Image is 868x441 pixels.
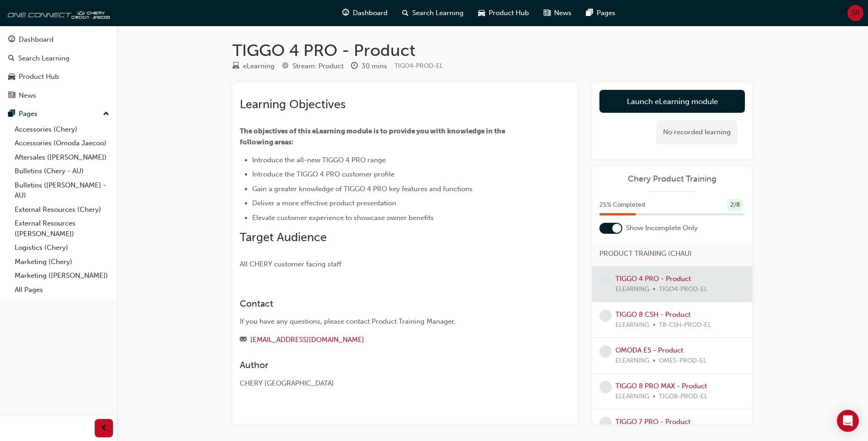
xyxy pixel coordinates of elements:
div: News [19,90,36,101]
span: TIGO8-PROD-EL [659,391,707,402]
a: search-iconSearch Learning [395,4,471,22]
span: Show Incomplete Only [626,223,698,233]
span: news-icon [544,7,550,19]
span: All CHERY customer facing staff [240,260,341,268]
span: target-icon [282,62,289,71]
span: pages-icon [8,110,15,118]
a: Logistics (Chery) [11,241,113,255]
span: Deliver a more effective product presentation [252,199,396,207]
span: OME5-PROD-EL [659,356,706,366]
a: Dashboard [4,31,113,48]
a: TIGGO 8 CSH - Product [615,310,690,319]
a: External Resources (Chery) [11,203,113,217]
div: Dashboard [19,34,54,45]
h1: TIGGO 4 PRO - Product [232,40,752,61]
button: Pages [4,105,113,122]
div: If you have any questions, please contact Product Training Manager. [240,316,537,327]
span: Target Audience [240,230,327,244]
a: Chery Product Training [599,174,745,184]
div: Email [240,334,537,346]
button: SR [847,5,863,21]
span: Introduce the all-new TIGGO 4 PRO range [252,156,386,164]
span: search-icon [402,7,409,19]
span: learningRecordVerb_NONE-icon [599,417,612,429]
div: Open Intercom Messenger [837,410,859,432]
span: SR [852,8,860,18]
span: Search Learning [412,8,464,18]
span: learningRecordVerb_NONE-icon [599,381,612,393]
span: ELEARNING [615,320,649,331]
span: car-icon [8,73,15,81]
span: 25 % Completed [599,200,645,210]
a: Bulletins ([PERSON_NAME] - AU) [11,178,113,203]
a: Marketing ([PERSON_NAME]) [11,269,113,283]
span: PRODUCT TRAINING (CHAU) [599,248,692,259]
div: 2 / 8 [727,199,743,211]
span: up-icon [103,108,109,120]
a: News [4,87,113,104]
span: clock-icon [351,62,358,71]
div: Pages [19,109,38,119]
span: Gain a greater knowledge of TIGGO 4 PRO key features and functions [252,185,473,193]
a: OMODA E5 - Product [615,346,683,354]
span: Learning resource code [394,62,443,70]
a: Aftersales ([PERSON_NAME]) [11,150,113,165]
div: Type [232,61,275,72]
span: search-icon [8,55,15,63]
a: Accessories (Omoda Jaecoo) [11,136,113,150]
button: DashboardSearch LearningProduct HubNews [4,29,113,105]
span: Introduce the TIGGO 4 PRO customer profile [252,170,394,178]
span: guage-icon [8,36,15,44]
span: guage-icon [342,7,349,19]
span: pages-icon [586,7,593,19]
span: news-icon [8,92,15,100]
div: CHERY [GEOGRAPHIC_DATA] [240,378,537,389]
span: Product Hub [489,8,529,18]
span: Dashboard [353,8,388,18]
div: Search Learning [18,53,70,64]
a: All Pages [11,283,113,297]
a: Search Learning [4,50,113,67]
a: TIGGO 8 PRO MAX - Product [615,382,707,390]
div: Product Hub [19,72,59,82]
a: Launch eLearning module [599,90,745,113]
a: Accessories (Chery) [11,122,113,137]
img: oneconnect [5,4,110,22]
span: The objectives of this eLearning module is to provide you with knowledge in the following areas: [240,127,507,146]
a: [EMAIL_ADDRESS][DOMAIN_NAME] [250,336,364,344]
a: car-iconProduct Hub [471,4,536,22]
a: pages-iconPages [579,4,623,22]
div: Stream [282,61,344,72]
span: learningRecordVerb_NONE-icon [599,345,612,358]
span: Pages [597,8,615,18]
a: External Resources ([PERSON_NAME]) [11,216,113,241]
a: Product Hub [4,68,113,85]
div: 30 mins [361,61,387,72]
a: news-iconNews [536,4,579,22]
span: car-icon [478,7,485,19]
a: Bulletins (Chery - AU) [11,164,113,178]
h3: Author [240,360,537,370]
span: Learning Objectives [240,97,345,111]
span: learningRecordVerb_NONE-icon [599,274,612,286]
span: ELEARNING [615,391,649,402]
span: email-icon [240,336,247,344]
a: Marketing (Chery) [11,255,113,269]
div: Duration [351,61,387,72]
div: Stream: Product [292,61,344,72]
span: learningResourceType_ELEARNING-icon [232,62,239,71]
span: prev-icon [101,423,108,434]
span: T8-CSH-PROD-EL [659,320,711,331]
a: TIGGO 7 PRO - Product [615,418,690,426]
span: Elevate customer experience to showcase owner benefits [252,214,434,222]
span: learningRecordVerb_NONE-icon [599,309,612,322]
h3: Contact [240,298,537,309]
div: No recorded learning [656,120,738,144]
div: eLearning [243,61,275,72]
span: ELEARNING [615,356,649,366]
a: guage-iconDashboard [335,4,395,22]
span: News [554,8,571,18]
